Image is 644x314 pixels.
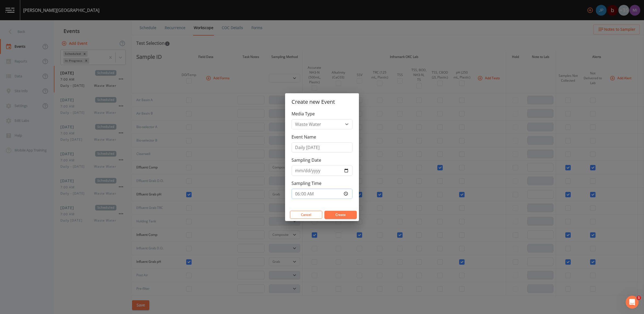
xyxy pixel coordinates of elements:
label: Media Type [292,111,315,117]
button: Cancel [290,211,322,219]
label: Sampling Date [292,157,321,163]
h2: Create new Event [285,93,359,111]
label: Sampling Time [292,180,321,187]
label: Event Name [292,134,316,140]
button: Create [324,211,357,219]
span: 1 [637,296,641,300]
iframe: Intercom live chat [626,296,639,309]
